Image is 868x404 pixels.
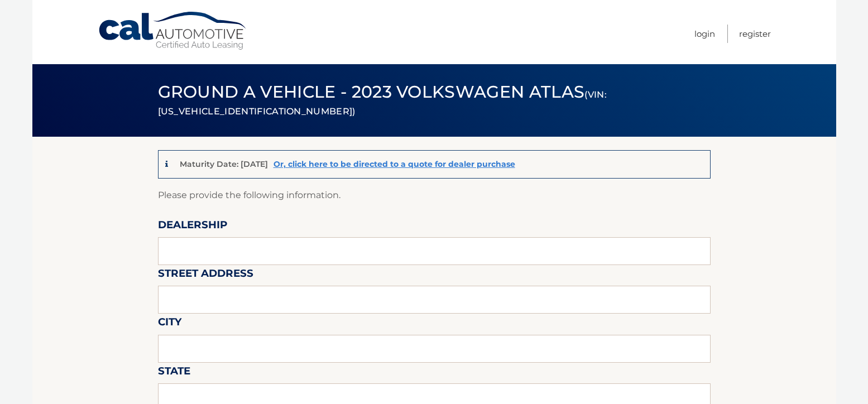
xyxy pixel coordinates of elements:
small: (VIN: [US_VEHICLE_IDENTIFICATION_NUMBER]) [158,89,607,117]
label: Street Address [158,265,253,286]
span: Ground a Vehicle - 2023 Volkswagen Atlas [158,81,607,119]
a: Register [739,25,771,43]
label: City [158,314,181,334]
label: State [158,363,190,383]
label: Dealership [158,217,227,237]
p: Please provide the following information. [158,187,711,203]
a: Login [694,25,715,43]
a: Or, click here to be directed to a quote for dealer purchase [274,159,515,169]
p: Maturity Date: [DATE] [180,159,268,169]
a: Cal Automotive [98,11,248,51]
